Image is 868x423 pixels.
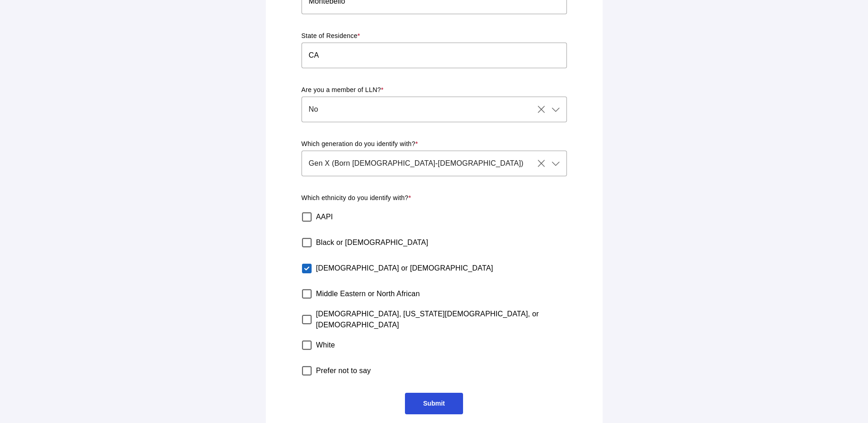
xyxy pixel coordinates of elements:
p: State of Residence [302,32,567,41]
label: Black or [DEMOGRAPHIC_DATA] [316,230,428,255]
a: Submit [405,393,463,414]
p: Which generation do you identify with? [302,140,567,149]
p: Are you a member of LLN? [302,86,567,95]
i: Clear [536,158,547,169]
label: Middle Eastern or North African [316,281,420,307]
p: Which ethnicity do you identify with? [302,194,567,203]
label: [DEMOGRAPHIC_DATA], [US_STATE][DEMOGRAPHIC_DATA], or [DEMOGRAPHIC_DATA] [316,307,567,332]
span: Gen X (Born [DEMOGRAPHIC_DATA]-[DEMOGRAPHIC_DATA]) [309,158,524,169]
span: No [309,104,318,115]
label: AAPI [316,204,333,230]
label: [DEMOGRAPHIC_DATA] or [DEMOGRAPHIC_DATA] [316,255,493,281]
label: Prefer not to say [316,358,371,384]
span: Submit [423,400,445,407]
label: White [316,332,335,358]
i: Clear [536,104,547,115]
